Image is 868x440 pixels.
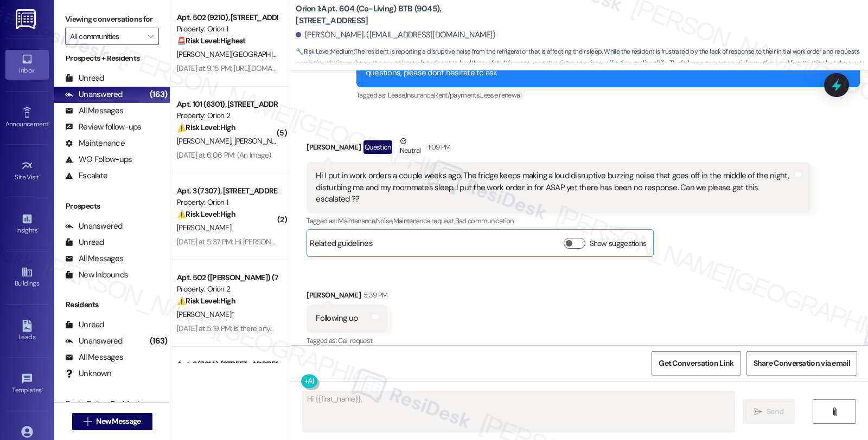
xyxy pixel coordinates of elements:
b: Orion 1: Apt. 604 (Co-Living) BTB (9045), [STREET_ADDRESS] [296,3,513,27]
strong: 🔧 Risk Level: Medium [296,47,353,56]
span: • [48,119,50,126]
strong: ⚠️ Risk Level: High [177,122,235,132]
span: Get Conversation Link [659,358,733,369]
span: New Message [96,416,141,427]
a: Leads [5,316,49,346]
button: New Message [72,413,152,430]
div: (163) [147,333,170,350]
span: [PERSON_NAME] [234,136,289,146]
img: ResiDesk Logo [16,9,38,29]
div: (163) [147,86,170,103]
span: • [37,225,39,232]
div: All Messages [65,105,123,117]
a: Buildings [5,263,49,292]
span: Lease renewal [480,90,521,100]
div: Tagged as: [307,333,387,348]
div: Unanswered [65,89,123,100]
i:  [831,407,839,416]
div: Apt. 3 (7307), [STREET_ADDRESS] [177,185,277,197]
div: Neutral [398,135,423,158]
div: Unknown [65,368,111,379]
div: Apt. 502 (9210), [STREET_ADDRESS] [177,12,277,23]
div: WO Follow-ups [65,154,132,165]
div: [PERSON_NAME]. ([EMAIL_ADDRESS][DOMAIN_NAME]) [296,29,495,41]
span: Call request [338,336,372,345]
span: Noise , [376,216,393,225]
div: Apt. 502 ([PERSON_NAME]) (7467), [STREET_ADDRESS][PERSON_NAME] [177,272,277,283]
div: Property: Orion 1 [177,197,277,208]
i:  [84,417,92,426]
div: Prospects [54,200,170,212]
span: Send [767,406,783,417]
label: Show suggestions [590,238,647,249]
div: Escalate [65,170,107,182]
div: Property: Orion 2 [177,110,277,121]
div: All Messages [65,352,123,363]
a: Inbox [5,50,49,79]
div: Unanswered [65,221,123,232]
i:  [754,407,762,416]
button: Get Conversation Link [652,351,741,376]
div: Unread [65,237,104,248]
div: Property: Orion 1 [177,23,277,35]
div: Apt. 101 (6301), [STREET_ADDRESS] [177,99,277,110]
a: Templates • [5,370,49,399]
div: Maintenance [65,138,125,149]
div: 1:09 PM [425,141,450,153]
div: Hi I put in work orders a couple weeks ago. The fridge keeps making a loud disruptive buzzing noi... [316,170,793,205]
span: • [39,172,41,179]
i:  [148,32,154,41]
span: : The resident is reporting a disruptive noise from the refrigerator that is affecting their slee... [296,46,868,81]
div: All Messages [65,253,123,264]
div: 5:39 PM [361,289,387,301]
span: Insurance , [406,90,435,100]
span: Maintenance request , [393,216,455,225]
button: Send [743,399,795,424]
div: Apt. 3 (7314), [STREET_ADDRESS] [177,359,277,370]
textarea: Fetching suggested responses. Please feel free to read through the conversation in the meantime. [303,391,735,432]
div: Related guidelines [310,238,373,254]
div: Prospects + Residents [54,53,170,64]
div: Property: Orion 2 [177,283,277,295]
strong: 🚨 Risk Level: Highest [177,36,246,46]
div: Unanswered [65,335,123,347]
input: All communities [70,28,142,45]
span: [PERSON_NAME] [177,136,234,146]
div: Unread [65,73,104,84]
div: [PERSON_NAME] [307,289,387,305]
span: Maintenance , [338,216,375,225]
span: [PERSON_NAME][GEOGRAPHIC_DATA] [177,49,300,59]
strong: ⚠️ Risk Level: High [177,209,235,219]
a: Site Visit • [5,157,49,186]
div: Residents [54,299,170,310]
div: Following up [316,313,358,324]
span: Lease , [388,90,406,100]
label: Viewing conversations for [65,11,159,28]
div: Past + Future Residents [54,398,170,410]
div: [DATE] at 6:06 PM: (An Image) [177,150,271,160]
div: Unread [65,319,104,331]
div: New Inbounds [65,269,128,281]
div: [PERSON_NAME] [307,135,810,162]
a: Insights • [5,210,49,239]
span: [PERSON_NAME]* [177,309,234,319]
div: Tagged as: [356,87,860,103]
div: Question [363,140,392,154]
span: Rent/payments , [434,90,480,100]
button: Share Conversation via email [746,351,857,376]
div: Tagged as: [307,213,810,229]
div: [DATE] at 9:15 PM: [URL][DOMAIN_NAME] [177,63,304,73]
span: [PERSON_NAME] [177,223,231,232]
span: Bad communication [455,216,514,225]
strong: ⚠️ Risk Level: High [177,296,235,306]
span: • [42,385,43,392]
span: Share Conversation via email [754,358,850,369]
div: Review follow-ups [65,121,141,133]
